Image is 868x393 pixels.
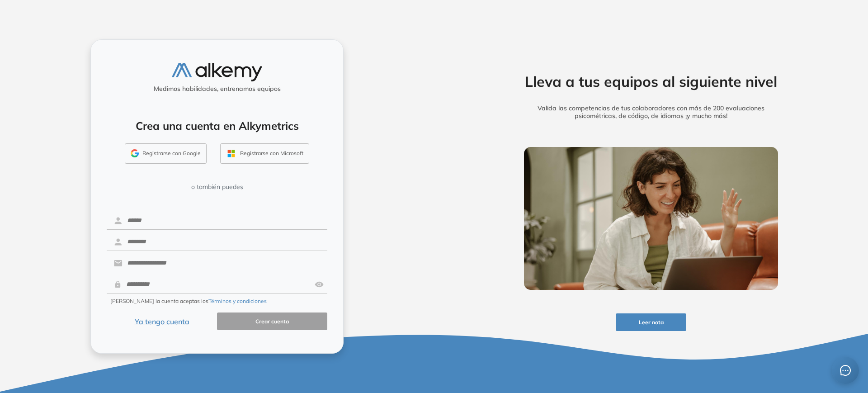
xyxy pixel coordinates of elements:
[172,63,262,81] img: logo-alkemy
[840,365,851,376] span: message
[315,276,324,293] img: asd
[125,143,207,164] button: Registrarse con Google
[131,149,139,157] img: GMAIL_ICON
[510,104,792,120] h5: Valida las competencias de tus colaboradores con más de 200 evaluaciones psicométricas, de código...
[616,313,686,331] button: Leer nota
[110,297,267,305] span: [PERSON_NAME] la cuenta aceptas los
[226,148,236,159] img: OUTLOOK_ICON
[94,85,340,93] h5: Medimos habilidades, entrenamos equipos
[524,147,778,290] img: img-more-info
[220,143,309,164] button: Registrarse con Microsoft
[510,73,792,90] h2: Lleva a tus equipos al siguiente nivel
[107,313,217,330] button: Ya tengo cuenta
[103,119,331,133] h4: Crea una cuenta en Alkymetrics
[191,182,243,192] span: o también puedes
[208,297,267,305] button: Términos y condiciones
[217,313,327,330] button: Crear cuenta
